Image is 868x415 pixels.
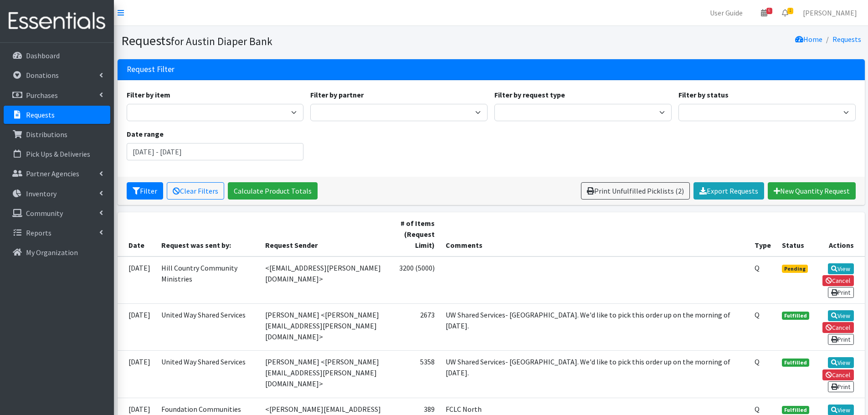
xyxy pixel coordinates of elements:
small: for Austin Diaper Bank [171,35,272,48]
th: Status [776,212,815,256]
label: Filter by request type [494,89,565,100]
a: View [828,357,854,368]
a: View [828,310,854,321]
th: # of Items (Request Limit) [391,212,440,256]
h1: Requests [121,33,488,49]
abbr: Quantity [755,405,760,414]
td: [PERSON_NAME] <[PERSON_NAME][EMAIL_ADDRESS][PERSON_NAME][DOMAIN_NAME]> [260,351,391,398]
label: Filter by partner [310,89,364,100]
img: HumanEssentials [4,6,110,36]
a: Purchases [4,86,110,104]
td: [PERSON_NAME] <[PERSON_NAME][EMAIL_ADDRESS][PERSON_NAME][DOMAIN_NAME]> [260,303,391,350]
th: Request was sent by: [156,212,260,256]
a: Print [828,287,854,298]
a: Export Requests [693,182,764,200]
a: Distributions [4,125,110,143]
td: UW Shared Services- [GEOGRAPHIC_DATA]. We'd like to pick this order up on the morning of [DATE]. [440,303,750,350]
td: United Way Shared Services [156,303,260,350]
p: Reports [26,228,51,237]
abbr: Quantity [755,263,760,272]
p: Partner Agencies [26,169,79,178]
span: 1 [787,8,793,14]
abbr: Quantity [755,357,760,366]
td: 3200 (5000) [391,256,440,304]
th: Request Sender [260,212,391,256]
abbr: Quantity [755,310,760,319]
a: User Guide [703,4,750,22]
a: 6 [754,4,775,22]
a: New Quantity Request [768,182,856,200]
span: Fulfilled [782,312,809,320]
a: Home [795,35,822,44]
a: [PERSON_NAME] [796,4,864,22]
td: 5358 [391,351,440,398]
p: Requests [26,110,55,119]
a: Community [4,204,110,222]
a: My Organization [4,243,110,261]
input: January 1, 2011 - December 31, 2011 [127,143,304,160]
p: Dashboard [26,51,60,60]
td: United Way Shared Services [156,351,260,398]
p: Purchases [26,91,58,100]
a: 1 [775,4,796,22]
span: Fulfilled [782,406,809,414]
span: Pending [782,265,808,273]
a: Print [828,334,854,345]
a: Requests [832,35,861,44]
td: <[EMAIL_ADDRESS][PERSON_NAME][DOMAIN_NAME]> [260,256,391,304]
a: Pick Ups & Deliveries [4,145,110,163]
a: Requests [4,106,110,124]
label: Filter by item [127,89,170,100]
a: Donations [4,66,110,84]
a: Print [828,381,854,392]
td: Hill Country Community Ministries [156,256,260,304]
a: View [828,263,854,274]
button: Filter [127,182,163,200]
p: Distributions [26,130,67,139]
a: Partner Agencies [4,164,110,183]
th: Date [118,212,156,256]
a: Inventory [4,184,110,203]
td: [DATE] [118,256,156,304]
th: Actions [815,212,864,256]
a: Clear Filters [167,182,224,200]
td: 2673 [391,303,440,350]
p: My Organization [26,248,78,257]
th: Type [749,212,776,256]
p: Donations [26,71,59,80]
a: Cancel [822,369,854,380]
h3: Request Filter [127,65,175,74]
span: Fulfilled [782,359,809,367]
td: [DATE] [118,303,156,350]
span: 6 [766,8,772,14]
label: Filter by status [678,89,729,100]
label: Date range [127,128,164,139]
p: Pick Ups & Deliveries [26,149,90,159]
td: UW Shared Services- [GEOGRAPHIC_DATA]. We'd like to pick this order up on the morning of [DATE]. [440,351,750,398]
a: Print Unfulfilled Picklists (2) [581,182,690,200]
a: Calculate Product Totals [228,182,318,200]
a: Cancel [822,275,854,286]
a: Reports [4,224,110,242]
p: Community [26,209,63,218]
p: Inventory [26,189,56,198]
a: Cancel [822,322,854,333]
td: [DATE] [118,351,156,398]
th: Comments [440,212,750,256]
a: Dashboard [4,46,110,65]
